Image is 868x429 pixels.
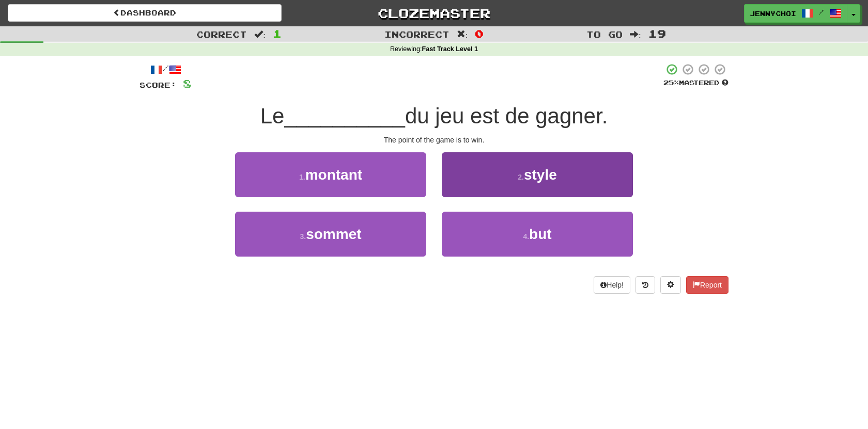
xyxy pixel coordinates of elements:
[405,104,608,128] span: du jeu est de gagner.
[384,29,450,39] span: Incorrect
[284,104,405,128] span: __________
[636,276,655,294] button: Round history (alt+y)
[686,276,729,294] button: Report
[183,77,192,90] span: 8
[139,63,192,76] div: /
[663,78,729,88] div: Mastered
[750,9,796,18] span: jennychoi
[139,81,177,89] span: Score:
[297,4,571,22] a: Clozemaster
[475,27,484,40] span: 0
[744,4,847,23] a: jennychoi /
[305,167,362,183] span: montant
[139,135,729,145] div: The point of the game is to win.
[254,30,266,39] span: :
[594,276,630,294] button: Help!
[235,212,426,257] button: 3.sommet
[260,104,285,128] span: Le
[273,27,282,40] span: 1
[529,226,552,242] span: but
[663,78,679,87] span: 25 %
[819,8,824,15] span: /
[300,232,306,241] small: 3 .
[8,4,282,22] a: Dashboard
[299,173,305,181] small: 1 .
[196,29,247,39] span: Correct
[648,27,666,40] span: 19
[442,152,633,197] button: 2.style
[524,167,557,183] span: style
[457,30,468,39] span: :
[235,152,426,197] button: 1.montant
[306,226,361,242] span: sommet
[442,212,633,257] button: 4.but
[518,173,524,181] small: 2 .
[586,29,623,39] span: To go
[630,30,641,39] span: :
[523,232,529,241] small: 4 .
[422,45,478,53] strong: Fast Track Level 1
